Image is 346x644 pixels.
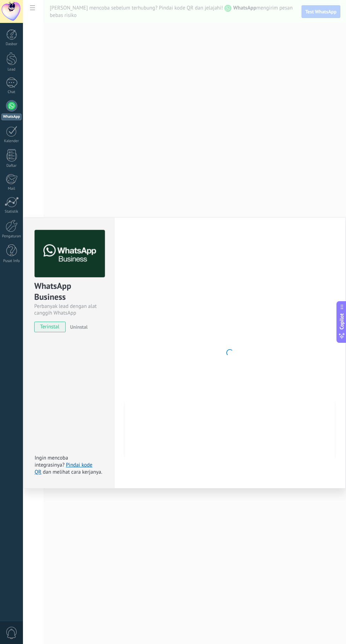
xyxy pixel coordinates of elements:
[35,322,65,332] span: terinstal
[1,259,22,263] div: Pusat Info
[34,303,104,316] div: Perbanyak lead dengan alat canggih WhatsApp
[34,280,104,303] div: WhatsApp Business
[1,187,22,191] div: Mail
[1,139,22,144] div: Kalender
[1,67,22,72] div: Lead
[1,234,22,239] div: Pengaturan
[1,209,22,214] div: Statistik
[35,455,68,468] span: Ingin mencoba integrasinya?
[35,230,105,278] img: logo_main.png
[43,469,102,475] span: dan melihat cara kerjanya.
[1,42,22,47] div: Dasbor
[67,322,88,332] button: Uninstal
[35,462,93,475] a: Pindai kode QR
[1,164,22,168] div: Daftar
[338,314,345,330] span: Copilot
[70,324,88,330] span: Uninstal
[1,90,22,95] div: Chat
[1,114,22,120] div: WhatsApp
